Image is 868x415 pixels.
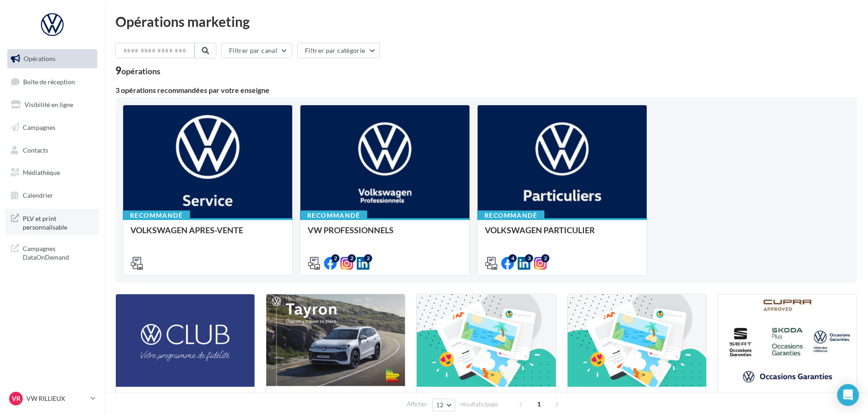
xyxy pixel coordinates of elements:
span: Médiathèque [23,169,60,176]
span: résultats/page [460,400,498,409]
span: VR [12,394,20,403]
a: Campagnes [5,118,99,137]
div: 2 [348,254,356,262]
a: Opérations [5,49,99,68]
div: Open Intercom Messenger [837,384,859,406]
div: 3 [525,254,533,262]
div: Recommandé [300,210,367,220]
div: 2 [331,254,339,262]
div: 4 [509,254,517,262]
span: 12 [436,401,444,409]
a: Calendrier [5,186,99,205]
span: Calendrier [23,191,53,199]
a: Médiathèque [5,163,99,182]
div: Opérations marketing [115,15,857,28]
span: Campagnes DataOnDemand [23,242,94,262]
span: Visibilité en ligne [25,101,73,108]
a: Campagnes DataOnDemand [5,239,99,266]
a: Visibilité en ligne [5,95,99,114]
span: Afficher [407,400,427,409]
div: 2 [364,254,372,262]
p: VW RILLIEUX [26,394,87,403]
span: 1 [532,397,546,411]
div: 2 [541,254,549,262]
div: Recommandé [123,210,190,220]
a: Contacts [5,141,99,160]
a: Boîte de réception [5,72,99,92]
span: Contacts [23,146,48,154]
div: Recommandé [477,210,544,220]
button: Filtrer par canal [221,43,292,58]
span: Opérations [24,55,55,62]
span: Boîte de réception [23,77,75,85]
div: 3 opérations recommandées par votre enseigne [115,87,857,94]
div: 9 [115,66,160,76]
button: 12 [432,399,455,411]
span: VOLKSWAGEN APRES-VENTE [130,225,243,235]
a: PLV et print personnalisable [5,209,99,236]
button: Filtrer par catégorie [297,43,380,58]
span: VW PROFESSIONNELS [308,225,394,235]
span: PLV et print personnalisable [23,212,94,232]
span: Campagnes [23,123,55,131]
div: opérations [121,67,160,75]
span: VOLKSWAGEN PARTICULIER [485,225,595,235]
a: VR VW RILLIEUX [7,390,97,407]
